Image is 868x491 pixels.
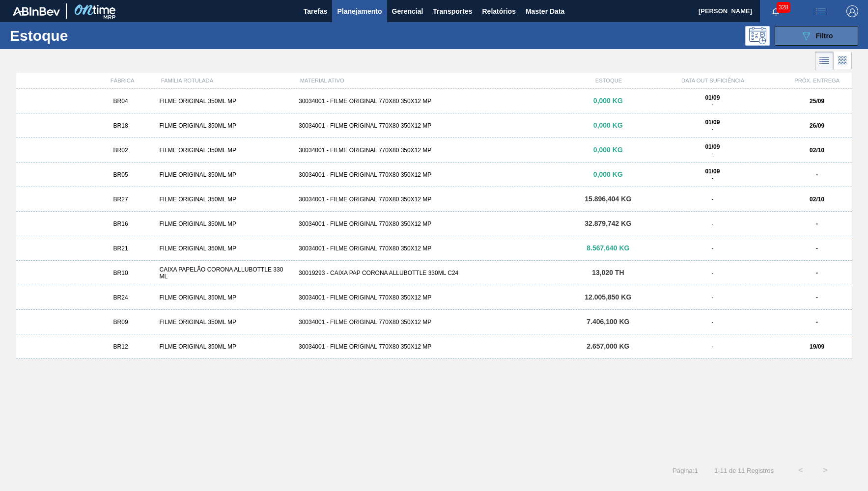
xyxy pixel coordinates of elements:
div: FILME ORIGINAL 350ML MP [155,98,294,105]
div: MATERIAL ATIVO [296,78,574,83]
span: - [711,270,713,276]
div: FILME ORIGINAL 350ML MP [155,147,294,154]
span: - [711,101,713,108]
img: Logout [846,5,858,17]
span: 8.567,640 KG [587,244,629,252]
div: 30034001 - FILME ORIGINAL 770X80 350X12 MP [295,220,573,227]
span: BR21 [113,245,128,252]
div: 30034001 - FILME ORIGINAL 770X80 350X12 MP [295,343,573,350]
span: 7.406,100 KG [587,318,629,326]
span: Relatórios [482,5,515,17]
div: 30034001 - FILME ORIGINAL 770X80 350X12 MP [295,319,573,326]
strong: 01/09 [705,168,720,175]
div: ESTOQUE [574,78,643,83]
button: > [813,458,838,483]
div: 30019293 - CAIXA PAP CORONA ALLUBOTTLE 330ML C24 [295,270,573,276]
span: 1 - 11 de 11 Registros [713,467,774,474]
div: 30034001 - FILME ORIGINAL 770X80 350X12 MP [295,171,573,178]
strong: 26/09 [810,122,824,129]
span: Transportes [433,5,472,17]
div: Visão em Lista [815,52,834,70]
strong: 01/09 [705,119,720,126]
div: FILME ORIGINAL 350ML MP [155,245,294,252]
strong: 01/09 [705,143,720,150]
span: 0,000 KG [593,170,623,178]
h1: Estoque [10,30,155,41]
span: BR12 [113,343,128,350]
span: - [711,245,713,252]
span: - [711,196,713,203]
div: FAMÍLIA ROTULADA [157,78,296,83]
div: FILME ORIGINAL 350ML MP [155,294,294,301]
div: FILME ORIGINAL 350ML MP [155,122,294,129]
div: FILME ORIGINAL 350ML MP [155,343,294,350]
span: BR27 [113,196,128,203]
span: Filtro [816,32,833,40]
div: 30034001 - FILME ORIGINAL 770X80 350X12 MP [295,294,573,301]
strong: - [816,171,818,178]
span: 0,000 KG [593,146,623,154]
span: BR10 [113,270,128,276]
div: DATA OUT SUFICIÊNCIA [644,78,783,83]
div: 30034001 - FILME ORIGINAL 770X80 350X12 MP [295,245,573,252]
span: BR09 [113,319,128,326]
span: BR24 [113,294,128,301]
span: - [711,343,713,350]
strong: 01/09 [705,94,720,101]
div: Visão em Cards [834,52,852,70]
strong: - [816,220,818,227]
span: 2.657,000 KG [587,342,629,350]
span: - [711,126,713,133]
span: BR16 [113,220,128,227]
strong: - [816,319,818,326]
span: 12.005,850 KG [585,293,631,301]
div: 30034001 - FILME ORIGINAL 770X80 350X12 MP [295,196,573,203]
button: Filtro [775,26,858,46]
span: 32.879,742 KG [585,219,631,227]
div: 30034001 - FILME ORIGINAL 770X80 350X12 MP [295,147,573,154]
span: Planejamento [337,5,382,17]
div: FÁBRICA [87,78,157,83]
span: BR04 [113,98,128,105]
span: 328 [777,2,790,13]
span: - [711,294,713,301]
div: 30034001 - FILME ORIGINAL 770X80 350X12 MP [295,122,573,129]
div: FILME ORIGINAL 350ML MP [155,220,294,227]
span: BR05 [113,171,128,178]
button: Notificações [760,4,791,18]
button: < [788,458,813,483]
strong: - [816,294,818,301]
img: TNhmsLtSVTkK8tSr43FrP2fwEKptu5GPRR3wAAAABJRU5ErkJggg== [13,7,60,16]
strong: 02/10 [810,147,824,154]
span: BR18 [113,122,128,129]
span: 0,000 KG [593,97,623,105]
img: userActions [815,5,827,17]
span: Master Data [526,5,564,17]
strong: - [816,270,818,276]
div: FILME ORIGINAL 350ML MP [155,196,294,203]
span: 0,000 KG [593,121,623,129]
div: FILME ORIGINAL 350ML MP [155,319,294,326]
span: Tarefas [304,5,328,17]
div: PRÓX. ENTREGA [783,78,852,83]
strong: 02/10 [810,196,824,203]
span: - [711,150,713,157]
div: CAIXA PAPELÃO CORONA ALLUBOTTLE 330 ML [155,266,294,280]
div: 30034001 - FILME ORIGINAL 770X80 350X12 MP [295,98,573,105]
strong: 25/09 [810,98,824,105]
strong: 19/09 [810,343,824,350]
div: FILME ORIGINAL 350ML MP [155,171,294,178]
span: 15.896,404 KG [585,195,631,203]
span: 13,020 TH [592,269,624,276]
span: - [711,319,713,326]
div: Pogramando: nenhum usuário selecionado [745,26,770,46]
span: Página : 1 [672,467,698,474]
span: BR02 [113,147,128,154]
span: Gerencial [392,5,423,17]
strong: - [816,245,818,252]
span: - [711,220,713,227]
span: - [711,175,713,182]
